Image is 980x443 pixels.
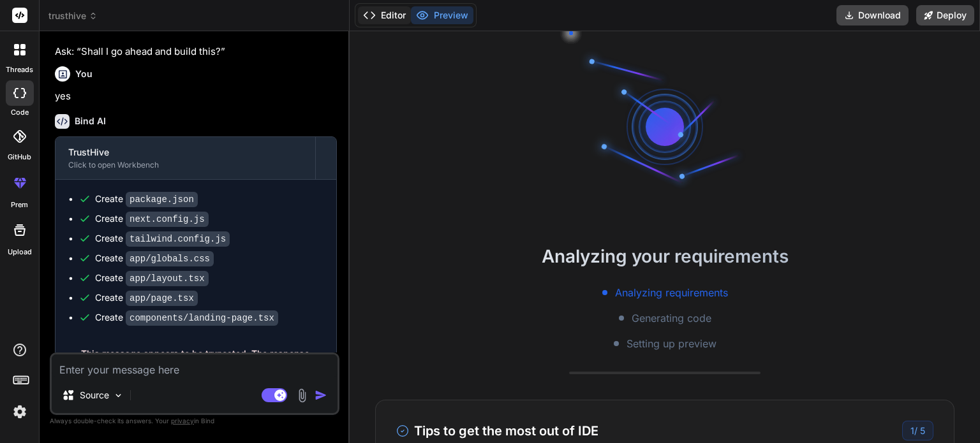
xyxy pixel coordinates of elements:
span: trusthive [48,10,98,22]
span: Analyzing requirements [615,285,728,300]
img: Pick Models [113,390,124,401]
span: This message appears to be truncated. The response may be incomplete. [81,347,327,373]
label: Upload [8,247,32,258]
button: Download [836,5,909,25]
img: settings [9,401,31,423]
label: code [11,107,29,118]
div: Create [95,291,198,305]
h3: Tips to get the most out of IDE [396,421,598,440]
code: next.config.js [126,212,209,227]
p: yes [55,89,337,104]
code: app/layout.tsx [126,271,209,286]
span: Generating code [632,310,711,326]
span: 5 [920,425,925,436]
p: Always double-check its answers. Your in Bind [50,415,339,427]
div: Create [95,232,230,245]
p: Source [80,389,109,402]
span: 1 [910,425,914,436]
h2: Analyzing your requirements [350,243,980,270]
code: app/globals.css [126,251,214,266]
div: Create [95,311,278,324]
code: app/page.tsx [126,291,198,306]
label: GitHub [8,152,31,163]
div: Create [95,212,209,226]
div: / [902,421,933,440]
h6: You [75,68,93,80]
div: Create [95,252,214,265]
span: privacy [171,417,194,425]
div: Create [95,272,209,285]
img: icon [315,389,327,402]
div: Create [95,192,198,206]
button: TrustHiveClick to open Workbench [56,137,315,179]
button: Deploy [916,5,974,25]
code: components/landing-page.tsx [126,310,278,326]
button: Preview [411,6,473,24]
button: Editor [358,6,411,24]
div: TrustHive [68,146,302,159]
h6: Bind AI [75,115,106,127]
span: Setting up preview [627,336,716,351]
img: attachment [295,388,309,403]
label: prem [11,200,28,210]
div: Click to open Workbench [68,160,302,170]
code: package.json [126,192,198,207]
code: tailwind.config.js [126,231,230,247]
label: threads [6,64,33,75]
p: Ask: “Shall I go ahead and build this?” [55,45,337,59]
